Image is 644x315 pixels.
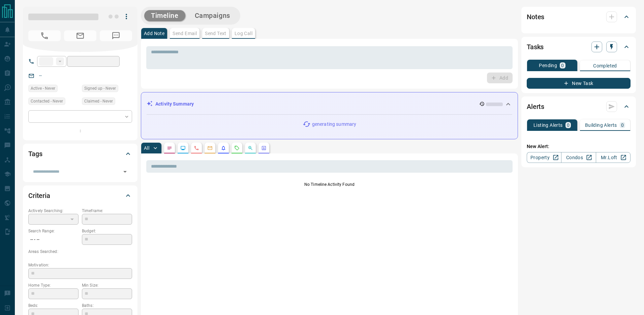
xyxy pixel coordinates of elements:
[144,31,164,36] p: Add Note
[82,228,132,234] p: Budget:
[147,98,512,110] div: Activity Summary
[39,73,42,78] a: --
[567,123,570,127] p: 0
[167,145,172,151] svg: Notes
[207,145,213,151] svg: Emails
[120,167,130,176] button: Open
[28,148,42,159] h2: Tags
[155,101,194,108] p: Activity Summary
[146,181,513,188] p: No Timeline Activity Found
[28,262,132,268] p: Motivation:
[561,152,596,163] a: Condos
[82,208,132,214] p: Timeframe:
[100,30,132,41] span: No Number
[527,41,544,52] h2: Tasks
[28,249,132,255] p: Areas Searched:
[527,101,544,112] h2: Alerts
[621,123,624,127] p: 0
[527,11,544,22] h2: Notes
[64,30,96,41] span: No Email
[28,208,79,214] p: Actively Searching:
[561,63,564,68] p: 0
[596,152,631,163] a: Mr.Loft
[82,282,132,288] p: Min Size:
[180,145,186,151] svg: Lead Browsing Activity
[28,190,50,201] h2: Criteria
[28,228,79,234] p: Search Range:
[221,145,226,151] svg: Listing Alerts
[194,145,199,151] svg: Calls
[527,143,631,150] p: New Alert:
[527,39,631,55] div: Tasks
[144,10,185,21] button: Timeline
[188,10,237,21] button: Campaigns
[585,123,617,127] p: Building Alerts
[84,85,116,92] span: Signed up - Never
[28,188,132,204] div: Criteria
[261,145,267,151] svg: Agent Actions
[248,145,253,151] svg: Opportunities
[28,30,61,41] span: No Number
[312,121,356,128] p: generating summary
[527,9,631,25] div: Notes
[533,123,563,127] p: Listing Alerts
[84,98,113,105] span: Claimed - Never
[28,303,79,309] p: Beds:
[28,146,132,162] div: Tags
[28,282,79,288] p: Home Type:
[31,98,63,105] span: Contacted - Never
[144,146,149,150] p: All
[82,303,132,309] p: Baths:
[28,234,79,245] p: -- - --
[527,152,561,163] a: Property
[31,85,55,92] span: Active - Never
[527,98,631,115] div: Alerts
[539,63,557,68] p: Pending
[527,78,631,89] button: New Task
[593,63,617,68] p: Completed
[234,145,240,151] svg: Requests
